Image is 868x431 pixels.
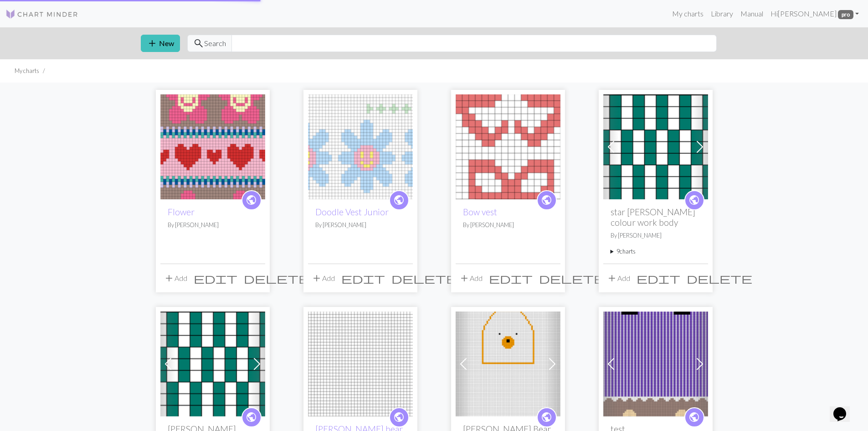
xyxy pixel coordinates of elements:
img: Florence bear chart [308,312,413,416]
span: public [393,193,405,207]
img: Logo [5,9,78,20]
i: Edit [489,273,533,284]
span: edit [341,272,385,285]
span: public [541,410,552,424]
span: edit [194,272,237,285]
img: Flossie Colour work body [603,94,708,199]
i: public [246,408,257,426]
button: Edit [190,270,241,287]
button: Delete [683,270,755,287]
a: Hi[PERSON_NAME] pro [767,5,863,23]
a: Doodle Vest Junior [308,141,413,150]
a: Florence Bear face 1 [456,358,560,367]
img: Doodle Vest Junior [308,94,413,199]
a: public [684,407,704,427]
span: public [688,193,700,207]
a: public [389,407,409,427]
button: Add [603,270,633,287]
a: test [603,358,708,367]
i: Edit [341,273,385,284]
img: Flossie Colour work body [160,312,265,416]
a: Bow vest [463,207,497,217]
button: Add [160,270,190,287]
span: pro [838,10,853,19]
a: Florence bear chart [308,358,413,367]
button: Add [456,270,486,287]
span: delete [244,272,309,285]
span: Search [204,38,226,49]
i: public [688,408,700,426]
p: By [PERSON_NAME] [168,221,258,229]
span: search [193,37,204,50]
span: add [459,272,470,285]
a: Flossie Colour work body [603,141,708,150]
button: Edit [486,270,536,287]
i: public [688,191,700,209]
img: Flower [160,94,265,199]
p: By [PERSON_NAME] [463,221,553,229]
i: public [393,408,405,426]
a: public [537,407,557,427]
i: Edit [637,273,680,284]
img: test [603,312,708,416]
button: Delete [241,270,313,287]
a: Doodle Vest Junior [315,207,389,217]
span: public [393,410,405,424]
a: public [684,190,704,210]
span: add [606,272,617,285]
button: Add [308,270,338,287]
iframe: chat widget [830,395,859,422]
button: New [141,35,180,52]
i: public [541,408,552,426]
button: Delete [536,270,608,287]
a: public [537,190,557,210]
a: Bow vest [456,141,560,150]
a: Flossie Colour work body [160,358,265,367]
span: delete [539,272,605,285]
i: public [541,191,552,209]
span: public [246,410,257,424]
span: public [541,193,552,207]
a: public [241,190,262,210]
a: Flower [160,141,265,150]
span: add [147,37,158,50]
span: public [246,193,257,207]
span: delete [687,272,752,285]
a: public [241,407,262,427]
p: By [PERSON_NAME] [611,231,701,240]
span: delete [391,272,457,285]
button: Edit [633,270,683,287]
img: Florence Bear face 1 [456,312,560,416]
span: public [688,410,700,424]
i: public [246,191,257,209]
a: public [389,190,409,210]
i: Edit [194,273,237,284]
button: Edit [338,270,388,287]
button: Delete [388,270,460,287]
span: add [311,272,322,285]
h2: star [PERSON_NAME] colour work body [611,207,701,228]
img: Bow vest [456,94,560,199]
span: add [164,272,175,285]
i: public [393,191,405,209]
a: Library [707,5,737,23]
a: Flower [168,207,195,217]
p: By [PERSON_NAME] [315,221,406,229]
a: Manual [737,5,767,23]
a: My charts [668,5,707,23]
span: edit [637,272,680,285]
li: My charts [15,67,39,75]
summary: 9charts [611,247,701,256]
span: edit [489,272,533,285]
